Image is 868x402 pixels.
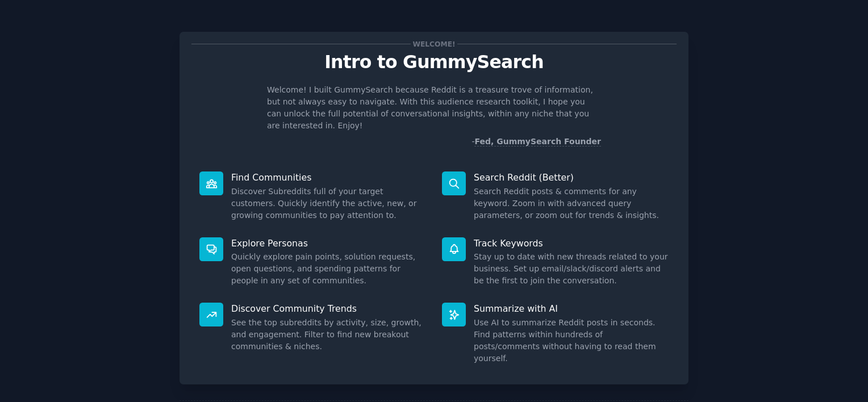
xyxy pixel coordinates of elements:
span: Welcome! [411,38,457,50]
p: Summarize with AI [474,303,669,315]
p: Search Reddit (Better) [474,171,669,183]
p: Discover Community Trends [231,303,426,315]
div: - [471,136,601,148]
a: Fed, GummySearch Founder [474,137,601,146]
dd: Quickly explore pain points, solution requests, open questions, and spending patterns for people ... [231,251,426,287]
p: Find Communities [231,171,426,183]
p: Welcome! I built GummySearch because Reddit is a treasure trove of information, but not always ea... [267,84,601,132]
dd: Use AI to summarize Reddit posts in seconds. Find patterns within hundreds of posts/comments with... [474,317,669,365]
dd: Search Reddit posts & comments for any keyword. Zoom in with advanced query parameters, or zoom o... [474,186,669,221]
dd: Discover Subreddits full of your target customers. Quickly identify the active, new, or growing c... [231,186,426,221]
p: Intro to GummySearch [191,52,677,72]
dd: Stay up to date with new threads related to your business. Set up email/slack/discord alerts and ... [474,251,669,287]
p: Track Keywords [474,237,669,249]
p: Explore Personas [231,237,426,249]
dd: See the top subreddits by activity, size, growth, and engagement. Filter to find new breakout com... [231,317,426,353]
